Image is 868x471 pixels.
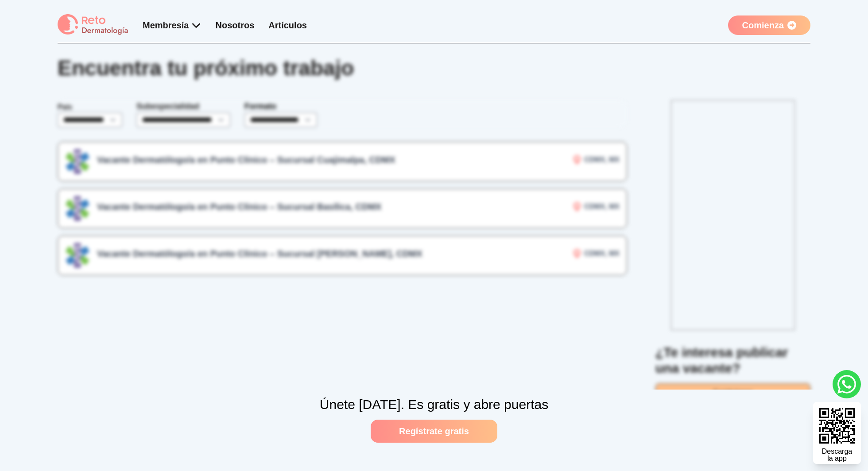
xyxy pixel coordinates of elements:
a: Nosotros [216,20,255,30]
a: Comienza [728,15,810,35]
a: Regístrate gratis [371,420,497,443]
a: whatsapp button [833,370,861,398]
a: Artículos [268,20,307,30]
img: logo Reto dermatología [58,14,128,36]
div: Membresía [143,19,201,31]
div: Descarga la app [822,448,852,462]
